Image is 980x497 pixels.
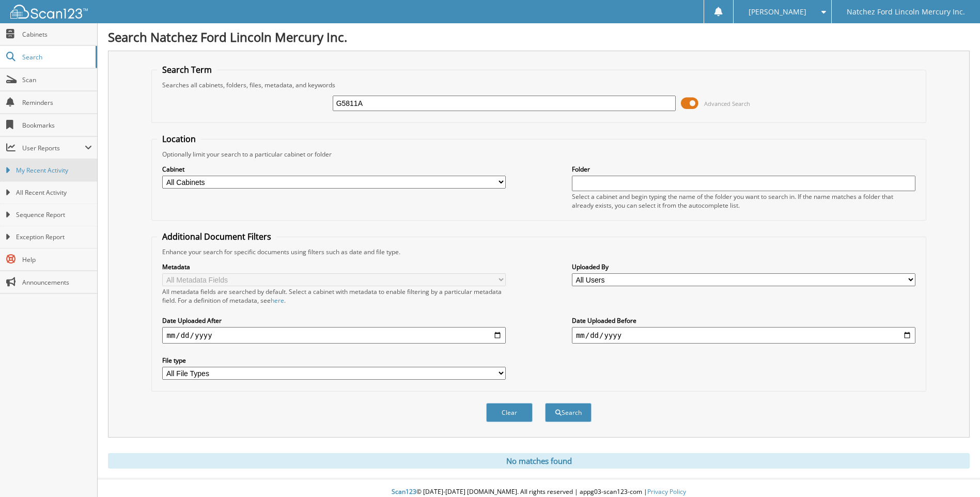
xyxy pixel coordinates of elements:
[22,75,92,84] span: Scan
[22,255,92,264] span: Help
[157,247,920,256] div: Enhance your search for specific documents using filters such as date and file type.
[10,5,88,19] img: scan123-logo-white.svg
[392,487,416,496] span: Scan123
[157,150,920,159] div: Optionally limit your search to a particular cabinet or folder
[486,403,533,422] button: Clear
[16,166,92,175] span: My Recent Activity
[22,278,92,287] span: Announcements
[572,316,915,325] label: Date Uploaded Before
[16,188,92,197] span: All Recent Activity
[572,192,915,210] div: Select a cabinet and begin typing the name of the folder you want to search in. If the name match...
[928,447,980,497] iframe: Chat Widget
[162,316,506,325] label: Date Uploaded After
[157,64,217,75] legend: Search Term
[157,133,201,145] legend: Location
[162,287,506,305] div: All metadata fields are searched by default. Select a cabinet with metadata to enable filtering b...
[572,165,915,174] label: Folder
[545,403,592,422] button: Search
[16,232,92,242] span: Exception Report
[704,100,750,107] span: Advanced Search
[847,9,965,15] span: Natchez Ford Lincoln Mercury Inc.
[647,487,686,496] a: Privacy Policy
[108,453,970,469] div: No matches found
[16,210,92,220] span: Sequence Report
[22,53,90,61] span: Search
[22,144,85,152] span: User Reports
[22,30,92,39] span: Cabinets
[157,81,920,89] div: Searches all cabinets, folders, files, metadata, and keywords
[108,28,970,45] h1: Search Natchez Ford Lincoln Mercury Inc.
[162,165,506,174] label: Cabinet
[162,356,506,365] label: File type
[271,296,284,305] a: here
[162,262,506,271] label: Metadata
[157,231,276,242] legend: Additional Document Filters
[22,121,92,130] span: Bookmarks
[749,9,806,15] span: [PERSON_NAME]
[572,262,915,271] label: Uploaded By
[22,98,92,107] span: Reminders
[572,327,915,344] input: end
[162,327,506,344] input: start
